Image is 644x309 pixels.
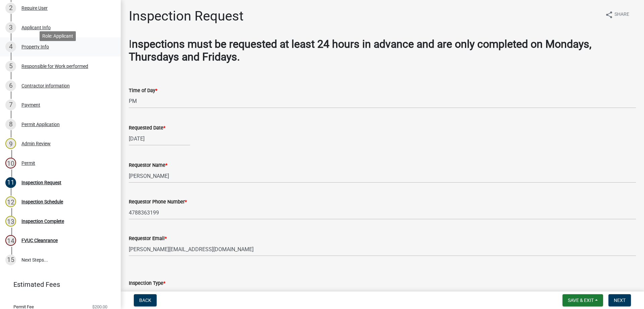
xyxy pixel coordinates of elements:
div: 13 [5,216,16,227]
button: Back [134,294,157,306]
div: 6 [5,80,16,91]
span: Share [614,11,629,19]
div: Permit Application [21,122,60,127]
div: 8 [5,119,16,130]
div: Require User [21,6,48,10]
div: Inspection Complete [21,219,64,224]
div: Property Info [21,44,49,49]
div: Inspection Schedule [21,199,63,204]
div: Contractor information [21,83,70,88]
div: Role: Applicant [40,31,76,41]
div: Inspection Request [21,180,61,185]
span: Back [139,298,151,303]
label: Inspection Type [129,281,165,286]
h2: I [129,38,636,64]
strong: nspections must be requested at least 24 hours in advance and are only completed on Mondays, Thur... [129,38,591,63]
h1: Inspection Request [129,8,244,24]
div: 12 [5,196,16,207]
div: Payment [21,103,40,107]
div: 7 [5,100,16,110]
button: Next [608,294,631,306]
label: Requestor Email [129,236,167,241]
div: 4 [5,41,16,52]
div: Applicant Info [21,25,51,30]
div: Responsible for Work performed [21,64,88,69]
a: Estimated Fees [5,278,110,291]
div: 5 [5,61,16,72]
label: Requested Date [129,126,165,130]
div: 9 [5,138,16,149]
label: Requestor Name [129,163,167,168]
div: Permit [21,161,35,165]
div: 2 [5,3,16,13]
div: 10 [5,158,16,168]
div: 15 [5,255,16,265]
div: 14 [5,235,16,246]
button: Save & Exit [562,294,603,306]
i: share [605,11,613,19]
span: $200.00 [92,305,107,309]
label: Requestor Phone Number [129,200,187,204]
div: 11 [5,177,16,188]
label: Time of Day [129,88,157,93]
button: shareShare [600,8,635,21]
div: 3 [5,22,16,33]
span: Save & Exit [568,298,594,303]
input: mm/dd/yyyy [129,132,190,146]
div: FVUC Cleanrance [21,238,58,243]
div: Admin Review [21,141,51,146]
span: Permit Fee [13,305,34,309]
span: Next [614,298,626,303]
